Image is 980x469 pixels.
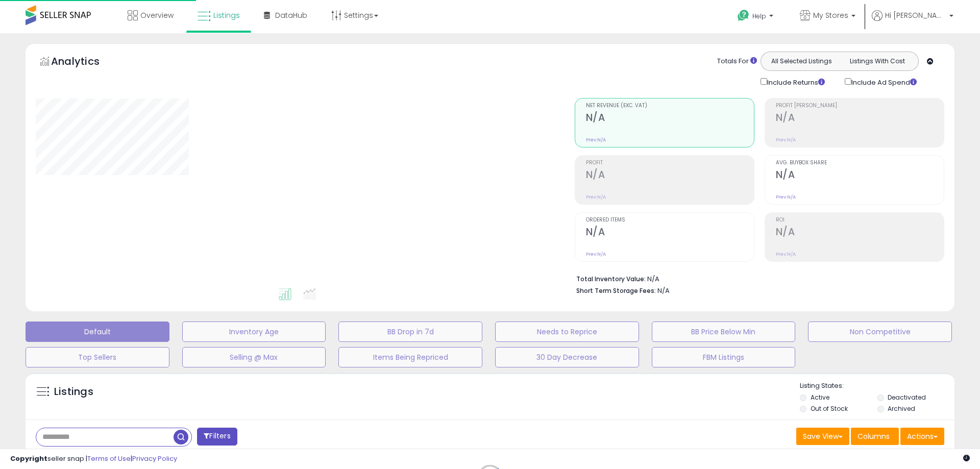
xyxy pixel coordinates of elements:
small: Prev: N/A [586,251,606,257]
small: Prev: N/A [776,137,796,143]
h2: N/A [586,112,754,126]
small: Prev: N/A [586,194,606,200]
span: Profit [586,160,754,166]
span: Ordered Items [586,217,754,223]
span: Overview [140,10,174,20]
button: 30 Day Decrease [495,347,639,367]
span: Listings [213,10,240,20]
div: Include Ad Spend [837,76,933,88]
span: Profit [PERSON_NAME] [776,103,944,109]
li: N/A [576,272,937,284]
button: BB Drop in 7d [338,322,482,342]
h2: N/A [586,226,754,240]
h2: N/A [776,226,944,240]
h2: N/A [776,169,944,183]
a: Hi [PERSON_NAME] [872,10,953,33]
div: Include Returns [753,76,837,88]
h5: Analytics [51,54,119,71]
div: Totals For [717,57,757,66]
span: Hi [PERSON_NAME] [885,10,946,20]
small: Prev: N/A [776,251,796,257]
a: Help [729,2,783,33]
div: seller snap | | [10,454,177,464]
button: Listings With Cost [839,55,915,68]
strong: Copyright [10,454,47,463]
button: FBM Listings [652,347,796,367]
span: My Stores [813,10,848,20]
span: N/A [657,286,670,295]
button: Non Competitive [808,322,952,342]
small: Prev: N/A [776,194,796,200]
h2: N/A [586,169,754,183]
button: Items Being Repriced [338,347,482,367]
button: Selling @ Max [182,347,326,367]
b: Total Inventory Value: [576,275,646,283]
i: Get Help [737,9,750,22]
small: Prev: N/A [586,137,606,143]
span: Net Revenue (Exc. VAT) [586,103,754,109]
button: All Selected Listings [764,55,840,68]
button: Default [26,322,169,342]
b: Short Term Storage Fees: [576,286,656,295]
h2: N/A [776,112,944,126]
button: Needs to Reprice [495,322,639,342]
button: BB Price Below Min [652,322,796,342]
button: Inventory Age [182,322,326,342]
span: ROI [776,217,944,223]
button: Top Sellers [26,347,169,367]
span: Avg. Buybox Share [776,160,944,166]
span: Help [752,12,766,20]
span: DataHub [275,10,307,20]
